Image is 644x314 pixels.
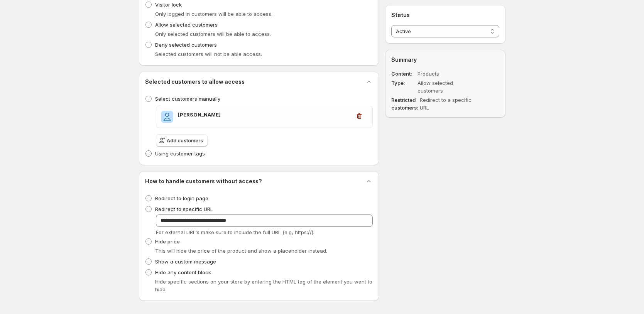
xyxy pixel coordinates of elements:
[178,111,351,118] h3: [PERSON_NAME]
[155,238,180,245] span: Hide price
[155,42,217,48] span: Deny selected customers
[418,70,477,78] dd: Products
[161,111,173,123] span: Dennis Smith
[155,22,218,28] span: Allow selected customers
[156,229,314,235] span: For external URL's make sure to include the full URL (e.g, https://).
[391,11,499,19] h2: Status
[155,11,272,17] span: Only logged in customers will be able to access.
[145,78,245,86] h2: Selected customers to allow access
[155,195,208,201] span: Redirect to login page
[156,134,208,147] button: Add customers
[155,206,213,212] span: Redirect to specific URL
[391,56,499,64] h2: Summary
[155,150,205,157] span: Using customer tags
[155,279,372,292] span: Hide specific sections on your store by entering the HTML tag of the element you want to hide.
[420,96,479,111] dd: Redirect to a specific URL
[155,248,327,254] span: This will hide the price of the product and show a placeholder instead.
[155,31,271,37] span: Only selected customers will be able to access.
[155,51,262,57] span: Selected customers will not be able access.
[167,137,203,144] span: Add customers
[155,96,220,102] span: Select customers manually
[155,258,216,265] span: Show a custom message
[155,269,211,275] span: Hide any content block
[155,2,182,8] span: Visitor lock
[145,177,262,185] h2: How to handle customers without access?
[391,79,416,95] dt: Type:
[418,79,477,95] dd: Allow selected customers
[391,96,418,111] dt: Restricted customers:
[391,70,416,78] dt: Content:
